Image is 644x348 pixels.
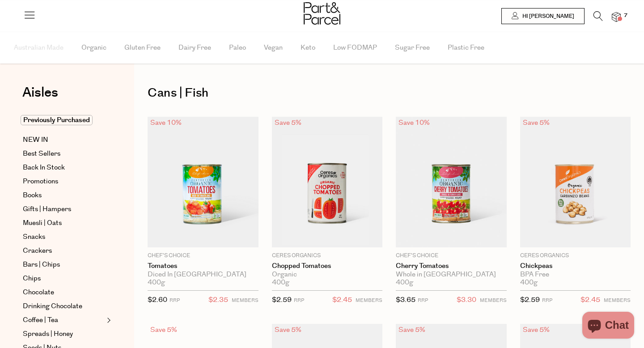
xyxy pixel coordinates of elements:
[23,204,71,215] span: Gifts | Hampers
[22,83,58,102] span: Aisles
[148,295,167,305] span: $2.60
[272,262,383,270] a: Chopped Tomatoes
[604,297,631,304] small: MEMBERS
[396,262,507,270] a: Cherry Tomatoes
[23,301,104,312] a: Drinking Chocolate
[520,13,574,20] span: Hi [PERSON_NAME]
[23,162,104,173] a: Back In Stock
[396,279,413,287] span: 400g
[23,162,65,173] span: Back In Stock
[396,295,415,305] span: $3.65
[333,32,377,64] span: Low FODMAP
[622,12,630,20] span: 7
[23,135,104,145] a: NEW IN
[23,287,104,298] a: Chocolate
[22,86,58,108] a: Aisles
[208,294,228,306] span: $2.35
[520,252,631,260] p: Ceres Organics
[23,246,52,256] span: Crackers
[23,246,104,256] a: Crackers
[23,273,104,284] a: Chips
[105,315,111,326] button: Expand/Collapse Coffee | Tea
[124,32,161,64] span: Gluten Free
[23,329,73,340] span: Spreads | Honey
[23,204,104,215] a: Gifts | Hampers
[396,324,428,336] div: Save 5%
[272,271,383,279] div: Organic
[520,324,552,336] div: Save 5%
[23,218,62,229] span: Muesli | Oats
[178,32,211,64] span: Dairy Free
[148,271,258,279] div: Diced In [GEOGRAPHIC_DATA]
[612,12,621,21] a: 7
[148,324,180,336] div: Save 5%
[21,115,93,125] span: Previously Purchased
[23,301,82,312] span: Drinking Chocolate
[395,32,430,64] span: Sugar Free
[520,117,552,129] div: Save 5%
[81,32,106,64] span: Organic
[418,297,428,304] small: RRP
[520,279,538,287] span: 400g
[332,294,352,306] span: $2.45
[457,294,476,306] span: $3.30
[23,287,54,298] span: Chocolate
[148,117,258,247] img: Tomatoes
[542,297,552,304] small: RRP
[294,297,304,304] small: RRP
[23,218,104,229] a: Muesli | Oats
[356,297,382,304] small: MEMBERS
[501,8,585,24] a: Hi [PERSON_NAME]
[23,115,104,126] a: Previously Purchased
[396,271,507,279] div: Whole in [GEOGRAPHIC_DATA]
[148,252,258,260] p: Chef's Choice
[23,315,58,326] span: Coffee | Tea
[272,324,304,336] div: Save 5%
[272,117,383,247] img: Chopped Tomatoes
[520,295,540,305] span: $2.59
[272,295,292,305] span: $2.59
[520,117,631,247] img: Chickpeas
[580,294,600,306] span: $2.45
[580,312,637,341] inbox-online-store-chat: Shopify online store chat
[520,271,631,279] div: BPA Free
[232,297,258,304] small: MEMBERS
[14,32,64,64] span: Australian Made
[448,32,484,64] span: Plastic Free
[396,117,507,247] img: Cherry Tomatoes
[396,252,507,260] p: Chef's Choice
[272,252,383,260] p: Ceres Organics
[23,259,60,270] span: Bars | Chips
[148,262,258,270] a: Tomatoes
[23,315,104,326] a: Coffee | Tea
[23,135,48,145] span: NEW IN
[23,176,58,187] span: Promotions
[396,117,432,129] div: Save 10%
[23,149,60,159] span: Best Sellers
[23,190,104,201] a: Books
[520,262,631,270] a: Chickpeas
[148,279,165,287] span: 400g
[23,232,45,242] span: Snacks
[23,149,104,159] a: Best Sellers
[169,297,180,304] small: RRP
[23,259,104,270] a: Bars | Chips
[23,273,41,284] span: Chips
[301,32,315,64] span: Keto
[23,329,104,340] a: Spreads | Honey
[148,83,631,103] h1: Cans | Fish
[229,32,246,64] span: Paleo
[148,117,184,129] div: Save 10%
[23,176,104,187] a: Promotions
[264,32,283,64] span: Vegan
[23,232,104,242] a: Snacks
[272,279,289,287] span: 400g
[480,297,507,304] small: MEMBERS
[304,2,340,25] img: Part&Parcel
[23,190,42,201] span: Books
[272,117,304,129] div: Save 5%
